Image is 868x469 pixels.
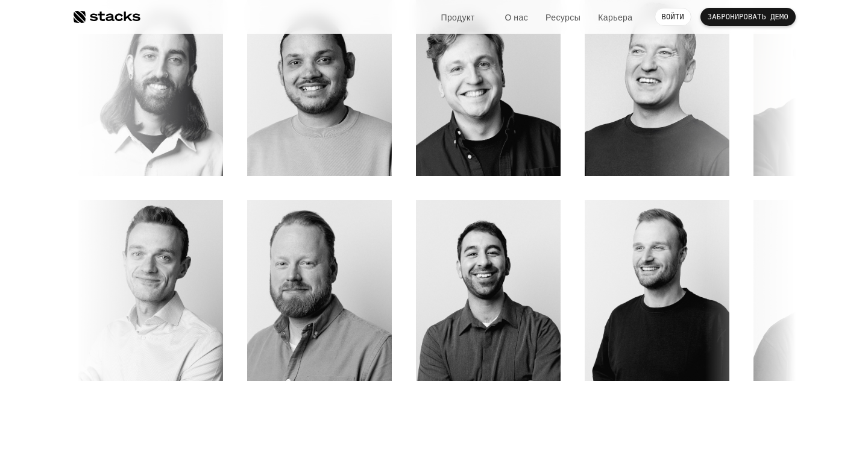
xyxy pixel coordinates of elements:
[598,11,632,23] font: Карьера
[441,11,474,23] font: Продукт
[662,12,684,21] font: ВОЙТИ
[505,11,529,23] font: О нас
[538,6,588,28] a: Ресурсы
[655,8,691,26] a: ВОЙТИ
[700,8,796,26] a: ЗАБРОНИРОВАТЬ ДЕМО
[546,11,580,23] font: Ресурсы
[708,12,788,21] font: ЗАБРОНИРОВАТЬ ДЕМО
[498,6,536,28] a: О нас
[591,6,640,28] a: Карьера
